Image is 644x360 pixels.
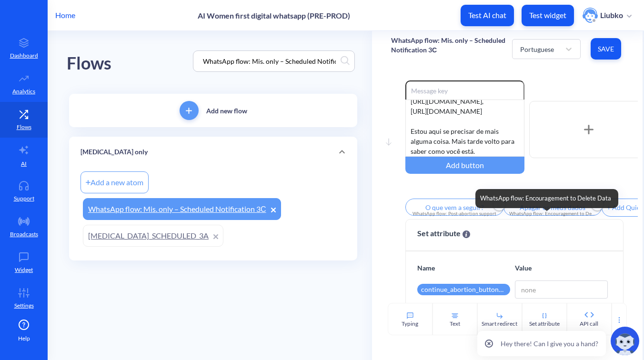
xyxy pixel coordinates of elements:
div: Portuguese [520,44,554,54]
div: API call [580,320,598,328]
p: Test widget [529,10,566,20]
span: Help [18,334,30,343]
button: user photoLiubko [578,7,636,24]
div: Se por qualquer razão você não conseguir tomar todas as 𝟭𝟮 𝗽𝗶𝗹𝘂𝗹𝗮𝘀 (por exemplo, se vomitou e tev... [405,100,524,157]
p: WhatsApp flow: Mis. only – Scheduled Notification 3С [391,36,512,55]
img: user photo [583,8,598,23]
button: Test AI chat [461,5,514,26]
input: Message key [405,80,524,100]
div: Typing [402,320,418,328]
input: none [515,280,608,299]
p: Hey there! Can I give you a hand? [501,339,598,349]
a: WhatsApp flow: Mis. only – Scheduled Notification 3С [83,198,281,220]
button: Delete [586,194,609,217]
p: Home [55,10,75,21]
div: Add a new atom [80,171,149,193]
p: AI Women first digital whatsapp (PRE-PROD) [198,11,350,20]
div: Flows [67,50,111,77]
p: Liubko [600,10,623,20]
div: [MEDICAL_DATA] only [69,137,357,167]
img: delete [590,198,604,212]
p: Name [417,263,510,273]
img: copilot-icon.svg [611,327,639,355]
p: Support [14,194,34,203]
div: Add button [405,157,524,174]
p: [MEDICAL_DATA] only [80,147,148,157]
div: Smart redirect [482,320,517,328]
button: add [180,101,199,120]
div: Text [450,320,460,328]
div: Set attribute [529,320,560,328]
span: Set attribute [417,228,470,239]
button: Test widget [522,5,574,26]
span: Save [598,44,614,54]
img: delete [492,198,506,212]
p: Broadcasts [10,230,38,239]
div: WhatsApp flow: Encouragement to Delete Data [509,210,596,217]
p: AI [21,160,27,168]
input: Search [198,56,341,67]
div: WhatsApp flow: Post-abortion support [411,210,498,217]
a: [MEDICAL_DATA]_SCHEDULED_3A [83,225,223,247]
p: Test AI chat [468,10,506,20]
p: Dashboard [10,51,38,60]
input: Reply title [503,199,602,216]
div: continue_abortion_button_stage [417,284,510,295]
button: Save [591,38,621,60]
input: Reply title [405,199,503,216]
p: Value [515,263,608,273]
p: Widget [15,266,33,274]
p: Flows [17,123,31,131]
button: Delete [488,194,511,217]
p: Settings [14,301,34,310]
p: Analytics [12,87,35,96]
p: Add new flow [206,106,247,116]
